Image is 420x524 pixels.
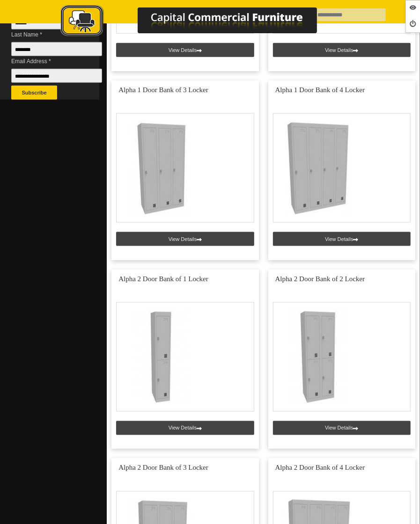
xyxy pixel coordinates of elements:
[35,5,362,42] a: Capital Commercial Furniture Logo
[11,86,57,100] button: Subscribe
[11,42,102,56] input: Last Name *
[11,30,86,39] span: Last Name *
[11,57,86,66] span: Email Address *
[35,5,362,39] img: Capital Commercial Furniture Logo
[11,69,102,83] input: Email Address *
